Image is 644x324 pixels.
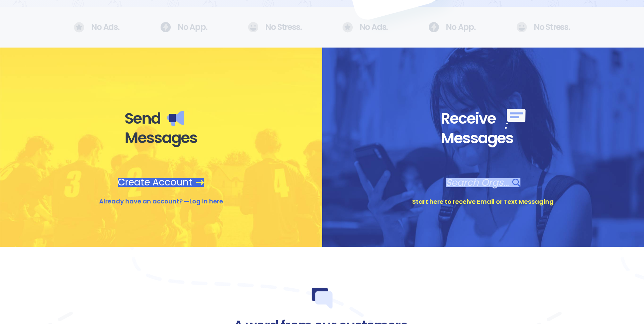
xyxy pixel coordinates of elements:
[412,197,554,206] div: Start here to receive Email or Text Messaging
[446,178,520,187] a: Search Orgs…
[428,22,476,32] div: No App.
[248,22,258,32] img: No Ads.
[343,22,353,33] img: No Ads.
[312,288,333,309] img: Dialogue bubble
[160,22,207,32] div: No App.
[505,109,526,129] img: Receive messages
[516,22,527,32] img: No Ads.
[125,109,197,128] div: Send
[167,111,184,126] img: Send messages
[189,197,223,205] a: Log in here
[74,22,119,33] div: No Ads.
[343,22,388,33] div: No Ads.
[118,178,204,187] a: Create Account
[99,197,223,206] div: Already have an account? —
[516,22,570,32] div: No Stress.
[248,22,301,32] div: No Stress.
[74,22,84,33] img: No Ads.
[441,109,526,129] div: Receive
[441,129,526,148] div: Messages
[160,22,171,32] img: No Ads.
[428,22,439,32] img: No Ads.
[125,128,197,147] div: Messages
